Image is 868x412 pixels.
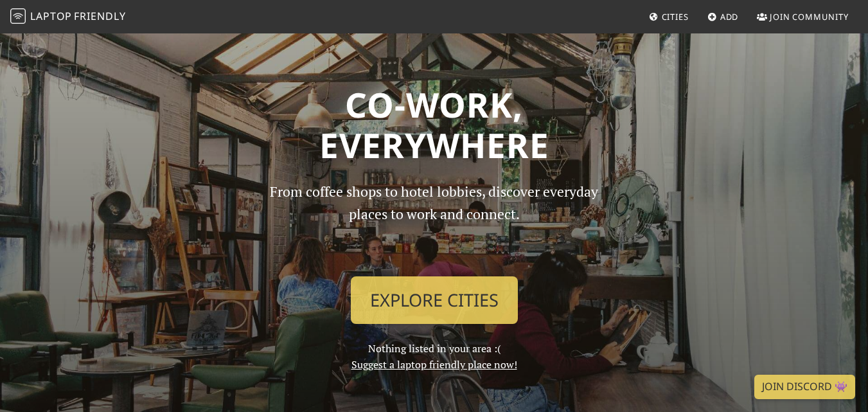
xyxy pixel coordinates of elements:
[702,5,744,28] a: Add
[76,84,793,166] h1: Co-work, Everywhere
[251,181,617,373] div: Nothing listed in your area :(
[30,9,72,23] span: Laptop
[259,181,610,266] p: From coffee shops to hotel lobbies, discover everyday places to work and connect.
[720,11,739,22] span: Add
[770,11,849,22] span: Join Community
[662,11,689,22] span: Cities
[754,375,855,399] a: Join Discord 👾
[351,357,517,372] a: Suggest a laptop friendly place now!
[644,5,694,28] a: Cities
[351,276,518,324] a: Explore Cities
[74,9,125,23] span: Friendly
[10,8,26,24] img: LaptopFriendly
[752,5,854,28] a: Join Community
[10,6,126,28] a: LaptopFriendly LaptopFriendly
